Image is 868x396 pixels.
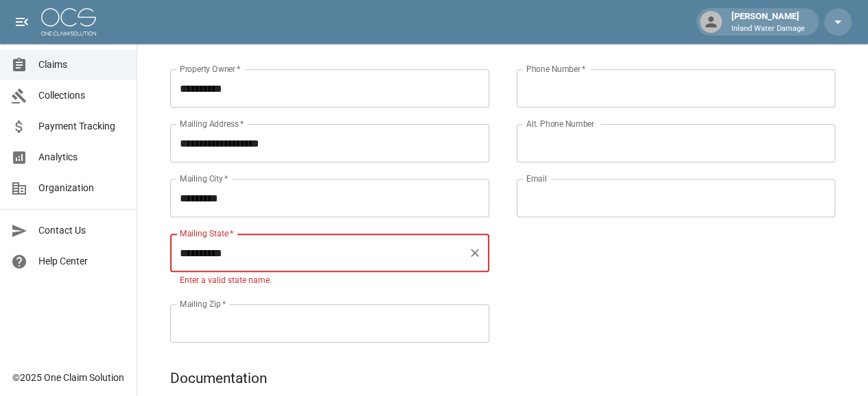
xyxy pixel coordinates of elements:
span: Claims [38,58,126,72]
span: Organization [38,181,126,195]
img: ocs-logo-white-transparent.png [41,8,96,36]
button: Clear [465,243,484,262]
span: Payment Tracking [38,119,126,134]
span: Analytics [38,150,126,164]
label: Phone Number [526,63,585,75]
span: Help Center [38,254,126,269]
label: Mailing Address [180,118,244,129]
label: Mailing State [180,227,233,239]
span: Collections [38,88,126,103]
p: Enter a valid state name. [180,274,480,288]
label: Property Owner [180,63,241,75]
p: Inland Water Damage [731,23,805,35]
div: © 2025 One Claim Solution [12,371,124,384]
div: [PERSON_NAME] [726,10,810,34]
button: open drawer [8,8,36,36]
span: Contact Us [38,223,126,238]
label: Alt. Phone Number [526,118,594,129]
label: Mailing City [180,173,228,184]
label: Email [526,173,547,184]
label: Mailing Zip [180,298,226,310]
